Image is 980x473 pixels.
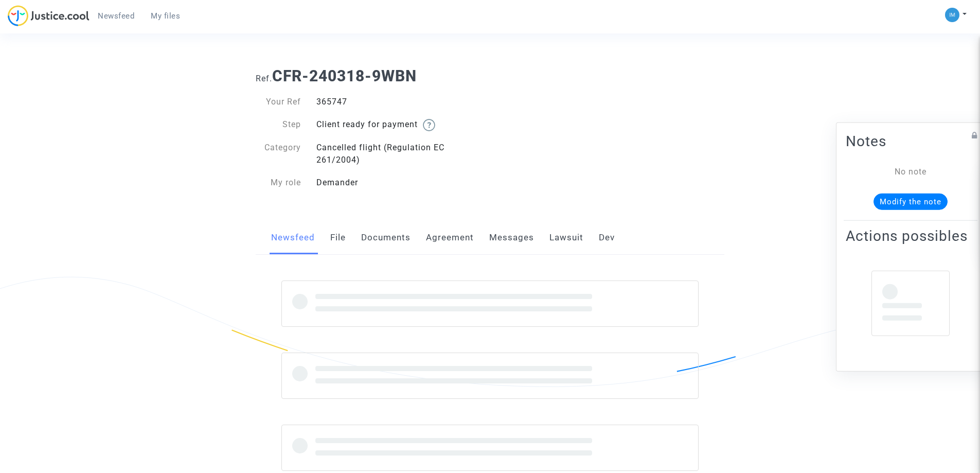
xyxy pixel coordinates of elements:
[426,221,474,255] a: Agreement
[361,221,411,255] a: Documents
[549,221,583,255] a: Lawsuit
[846,226,975,244] h2: Actions possibles
[90,8,142,24] a: Newsfeed
[248,118,309,131] div: Step
[330,221,346,255] a: File
[248,96,309,108] div: Your Ref
[309,177,490,189] div: Demander
[271,221,315,255] a: Newsfeed
[98,11,134,21] span: Newsfeed
[248,177,309,189] div: My role
[309,96,490,108] div: 365747
[142,8,188,24] a: My files
[248,142,309,166] div: Category
[945,8,959,22] img: a105443982b9e25553e3eed4c9f672e7
[846,132,975,150] h2: Notes
[256,74,272,83] span: Ref.
[8,5,90,26] img: jc-logo.svg
[489,221,534,255] a: Messages
[272,67,417,85] b: CFR-240318-9WBN
[151,11,180,21] span: My files
[861,165,960,178] div: No note
[874,193,948,209] button: Modify the note
[599,221,615,255] a: Dev
[423,119,435,131] img: help.svg
[309,118,490,131] div: Client ready for payment
[309,142,490,166] div: Cancelled flight (Regulation EC 261/2004)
